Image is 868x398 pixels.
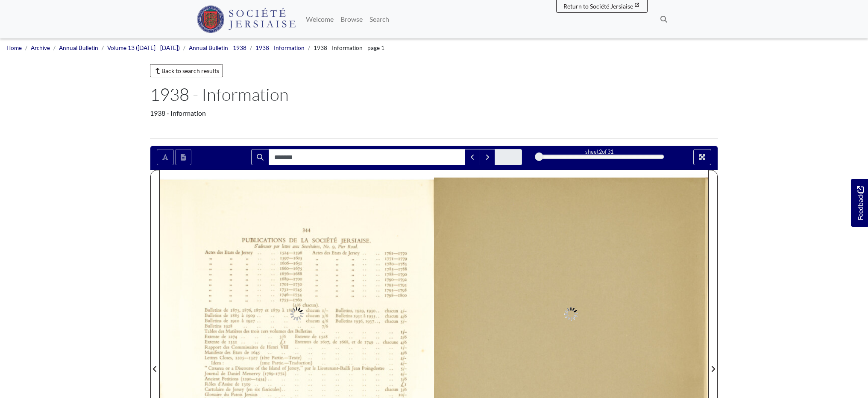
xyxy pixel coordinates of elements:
[189,44,246,51] a: Annual Bulletin - 1938
[175,149,191,165] button: Open transcription window
[535,148,664,156] div: sheet of 31
[855,186,865,221] span: Feedback
[314,44,384,51] span: 1938 - Information - page 1
[599,148,602,155] span: 2
[337,11,366,28] a: Browse
[150,84,718,105] h1: 1938 - Information
[150,64,223,77] a: Back to search results
[157,149,174,165] button: Toggle text selection (Alt+T)
[31,44,50,51] a: Archive
[107,44,180,51] a: Volume 13 ([DATE] - [DATE])
[366,11,393,28] a: Search
[251,149,269,165] button: Search
[563,3,633,10] span: Return to Société Jersiaise
[480,149,495,165] button: Next Match
[269,149,465,165] input: Search for
[197,3,296,35] a: Société Jersiaise logo
[255,44,305,51] a: 1938 - Information
[851,179,868,227] a: Would you like to provide feedback?
[197,6,296,33] img: Société Jersiaise
[302,11,337,28] a: Welcome
[6,44,22,51] a: Home
[465,149,480,165] button: Previous Match
[693,149,711,165] button: Full screen mode
[59,44,98,51] a: Annual Bulletin
[150,108,718,118] div: 1938 - Information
